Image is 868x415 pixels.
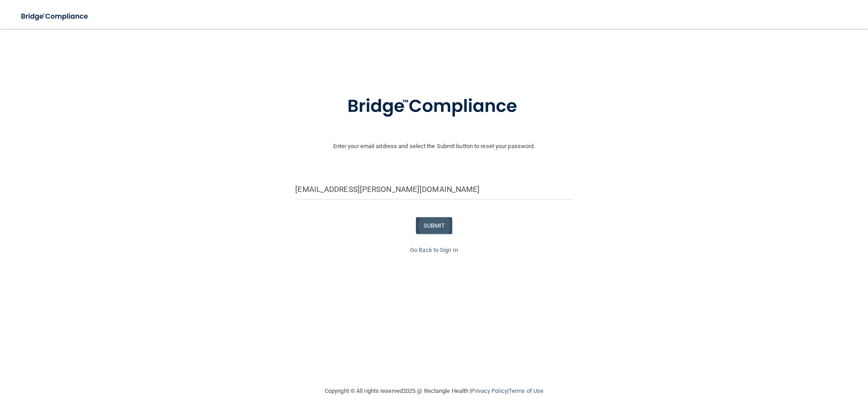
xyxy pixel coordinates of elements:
[410,247,458,253] a: Go Back to Sign In
[416,217,453,234] button: SUBMIT
[329,83,539,130] img: bridge_compliance_login_screen.278c3ca4.svg
[295,179,572,200] input: Email
[269,377,599,406] div: Copyright © All rights reserved 2025 @ Rectangle Health | |
[509,387,543,394] a: Terms of Use
[14,7,97,26] img: bridge_compliance_login_screen.278c3ca4.svg
[471,387,507,394] a: Privacy Policy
